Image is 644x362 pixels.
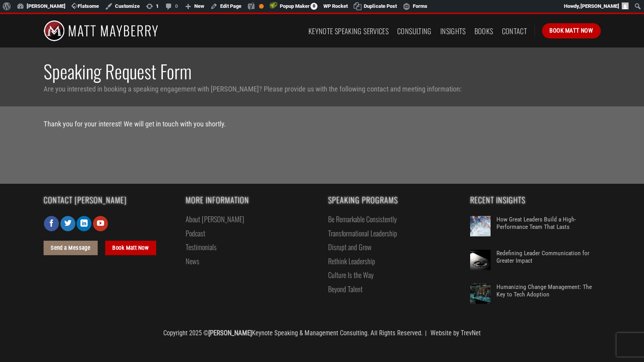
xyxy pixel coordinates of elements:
[496,283,601,307] a: Humanizing Change Management: The Key to Tech Adoption
[186,240,217,254] a: Testimonials
[328,196,459,204] span: Speaking Programs
[328,268,374,282] a: Culture Is the Way
[44,216,59,231] a: Follow on Facebook
[397,24,432,38] a: Consulting
[112,243,149,253] span: Book Matt Now
[77,216,91,231] a: Follow on LinkedIn
[186,226,205,240] a: Podcast
[44,118,601,130] p: Thank you for your interest! We will get in touch with you shortly.
[308,24,389,38] a: Keynote Speaking Services
[44,196,174,204] span: Contact [PERSON_NAME]
[44,57,192,85] span: Speaking Request Form
[208,329,252,337] strong: [PERSON_NAME]
[310,3,317,10] span: 0
[44,241,98,255] a: Send a Message
[44,14,159,48] img: Matt Mayberry
[44,83,601,95] p: Are you interested in booking a speaking engagement with [PERSON_NAME]? Please provide us with th...
[51,243,90,253] span: Send a Message
[423,329,429,337] span: |
[328,282,363,296] a: Beyond Talent
[431,329,481,337] a: Website by TrevNet
[549,26,593,35] span: Book Matt Now
[440,24,466,38] a: Insights
[186,254,199,268] a: News
[580,3,619,9] span: [PERSON_NAME]
[470,196,601,204] span: Recent Insights
[259,4,264,9] div: OK
[60,216,75,231] a: Follow on Twitter
[474,24,493,38] a: Books
[502,24,527,38] a: Contact
[186,212,244,226] a: About [PERSON_NAME]
[496,216,601,240] a: How Great Leaders Build a High-Performance Team That Lasts
[93,216,108,231] a: Follow on YouTube
[542,23,600,38] a: Book Matt Now
[44,328,601,339] div: Copyright 2025 © Keynote Speaking & Management Consulting. All Rights Reserved.
[328,240,372,254] a: Disrupt and Grow
[328,254,375,268] a: Rethink Leadership
[105,241,156,255] a: Book Matt Now
[328,226,397,240] a: Transformational Leadership
[186,196,316,204] span: More Information
[328,212,397,226] a: Be Remarkable Consistently
[496,250,601,273] a: Redefining Leader Communication for Greater Impact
